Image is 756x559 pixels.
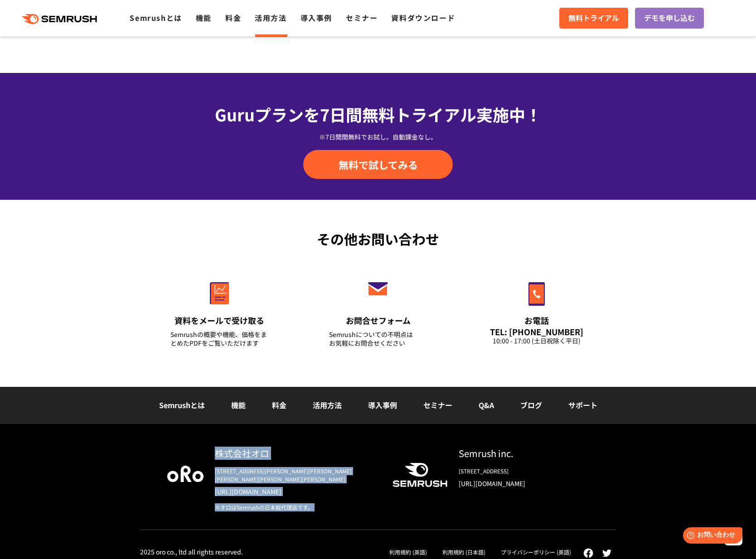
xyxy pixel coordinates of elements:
div: その他お問い合わせ [140,229,616,249]
div: 株式会社オロ [215,447,378,460]
div: ※オロはSemrushの日本総代理店です。 [215,503,378,511]
img: oro company [167,466,204,482]
img: twitter [602,549,611,557]
a: 料金 [225,12,241,23]
div: TEL: [PHONE_NUMBER] [488,327,586,337]
div: Semrushの概要や機能、価格をまとめたPDFをご覧いただけます [170,330,268,347]
div: お電話 [488,315,586,326]
a: 無料トライアル [559,8,628,29]
a: 資料をメールで受け取る Semrushの概要や機能、価格をまとめたPDFをご覧いただけます [151,263,287,359]
a: 機能 [231,400,246,410]
span: 無料トライアル実施中！ [362,102,542,126]
div: [STREET_ADDRESS] [459,467,589,475]
div: Semrush inc. [459,447,589,460]
div: お問合せフォーム [329,315,427,326]
a: 導入事例 [368,400,397,410]
a: 利用規約 (英語) [389,548,427,556]
div: 2025 oro co., ltd all rights reserved. [140,548,243,556]
a: ブログ [520,400,542,410]
a: Semrushとは [159,400,205,410]
a: [URL][DOMAIN_NAME] [459,479,589,488]
span: デモを申し込む [644,12,695,24]
a: セミナー [423,400,452,410]
span: 無料で試してみる [339,158,418,171]
a: 活用方法 [313,400,342,410]
a: 導入事例 [300,12,332,23]
div: Semrushについての不明点は お気軽にお問合せください [329,330,427,347]
a: セミナー [346,12,378,23]
a: Q&A [479,400,494,410]
span: 無料トライアル [568,12,619,24]
iframe: Help widget launcher [675,524,746,549]
a: 活用方法 [255,12,286,23]
a: デモを申し込む [635,8,704,29]
div: ※7日間間無料でお試し。自動課金なし。 [140,132,616,141]
div: 10:00 - 17:00 (土日祝除く平日) [488,337,586,345]
img: facebook [583,548,593,558]
a: サポート [568,400,597,410]
a: 資料ダウンロード [391,12,455,23]
a: [URL][DOMAIN_NAME] [215,487,378,496]
a: 機能 [196,12,212,23]
a: お問合せフォーム Semrushについての不明点はお気軽にお問合せください [310,263,446,359]
div: Guruプランを7日間 [140,102,616,126]
a: 利用規約 (日本語) [442,548,485,556]
a: 無料で試してみる [303,150,453,179]
a: 料金 [272,400,286,410]
div: [STREET_ADDRESS][PERSON_NAME][PERSON_NAME][PERSON_NAME][PERSON_NAME][PERSON_NAME] [215,467,378,483]
div: 資料をメールで受け取る [170,315,268,326]
a: Semrushとは [130,12,182,23]
a: プライバシーポリシー (英語) [501,548,571,556]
